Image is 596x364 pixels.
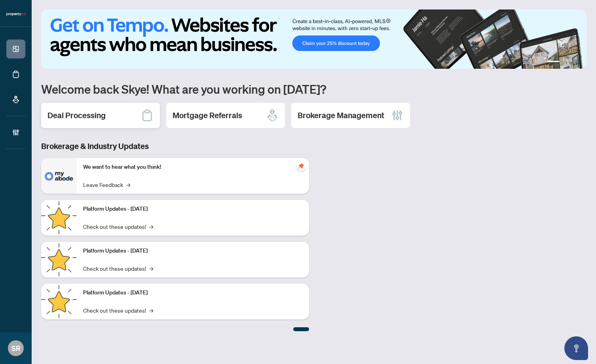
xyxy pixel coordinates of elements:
button: Open asap [564,336,588,360]
h2: Brokerage Management [298,110,384,121]
a: Check out these updates!→ [83,264,153,273]
button: 2 [563,61,566,64]
h3: Brokerage & Industry Updates [41,141,309,152]
p: Platform Updates - [DATE] [83,247,303,255]
p: Platform Updates - [DATE] [83,205,303,213]
span: → [126,180,130,189]
span: pushpin [296,161,306,171]
img: logo [6,12,25,17]
button: 3 [569,61,572,64]
h2: Deal Processing [47,110,106,121]
img: Platform Updates - July 21, 2025 [41,200,77,236]
span: SR [11,343,21,354]
h1: Welcome back Skye! What are you working on [DATE]? [41,81,587,96]
img: Slide 0 [41,9,587,69]
button: 4 [575,61,579,64]
a: Check out these updates!→ [83,222,153,231]
p: Platform Updates - [DATE] [83,289,303,297]
h2: Mortgage Referrals [173,110,242,121]
a: Check out these updates!→ [83,306,153,315]
p: We want to hear what you think! [83,163,303,172]
a: Leave Feedback→ [83,180,130,189]
span: → [149,264,153,273]
img: Platform Updates - July 8, 2025 [41,242,77,277]
button: 1 [547,61,560,64]
span: → [149,306,153,315]
img: Platform Updates - June 23, 2025 [41,284,77,319]
span: → [149,222,153,231]
img: We want to hear what you think! [41,158,77,194]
